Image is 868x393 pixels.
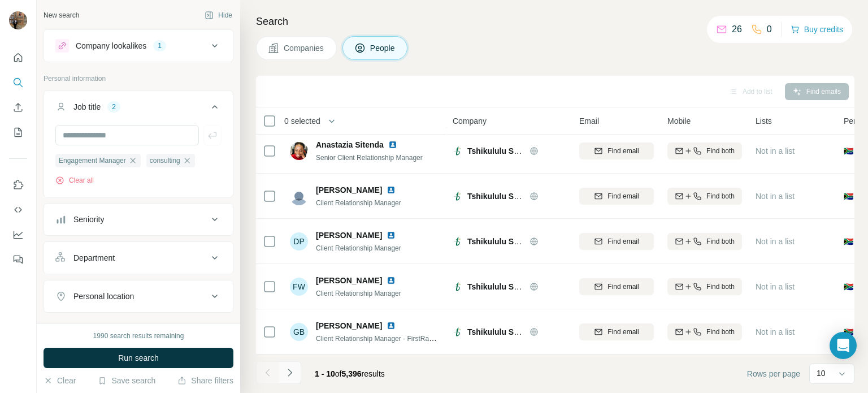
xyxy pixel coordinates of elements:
[667,278,742,295] button: Find both
[453,282,462,291] img: Logo of Tshikululu Social Investments
[706,327,735,337] span: Find both
[579,142,654,159] button: Find email
[579,233,654,250] button: Find email
[44,244,233,271] button: Department
[388,140,397,149] img: LinkedIn logo
[607,191,639,201] span: Find email
[55,175,94,185] button: Clear all
[387,231,396,240] img: LinkedIn logo
[370,42,396,54] span: People
[844,145,853,157] span: 🇿🇦
[316,334,472,343] span: Client Relationship Manager - FirstRand Foundation
[579,323,654,340] button: Find email
[150,156,180,166] span: consulting
[44,283,233,310] button: Personal location
[98,375,155,386] button: Save search
[316,184,382,196] span: [PERSON_NAME]
[767,23,772,36] p: 0
[844,191,853,202] span: 🇿🇦
[284,42,325,54] span: Companies
[667,233,742,250] button: Find both
[316,230,382,241] span: [PERSON_NAME]
[342,369,362,378] span: 5,396
[153,41,166,51] div: 1
[453,146,462,156] img: Logo of Tshikululu Social Investments
[118,352,159,364] span: Run search
[315,369,335,378] span: 1 - 10
[467,237,580,246] span: Tshikululu Social Investments
[387,276,396,285] img: LinkedIn logo
[73,101,101,113] div: Job title
[607,282,639,292] span: Find email
[756,146,795,156] span: Not in a list
[9,224,27,245] button: Dashboard
[73,214,104,225] div: Seniority
[316,290,401,297] span: Client Relationship Manager
[284,115,320,127] span: 0 selected
[667,188,742,205] button: Find both
[467,327,580,336] span: Tshikululu Social Investments
[44,375,76,386] button: Clear
[44,74,233,84] p: Personal information
[316,275,382,286] span: [PERSON_NAME]
[607,146,639,156] span: Find email
[290,232,308,251] div: DP
[9,249,27,270] button: Feedback
[290,278,308,296] div: FW
[316,244,401,252] span: Client Relationship Manager
[579,278,654,295] button: Find email
[387,321,396,330] img: LinkedIn logo
[756,327,795,336] span: Not in a list
[453,237,462,246] img: Logo of Tshikululu Social Investments
[73,291,134,302] div: Personal location
[706,236,735,247] span: Find both
[316,139,384,150] span: Anastazia Sitenda
[9,47,27,68] button: Quick start
[44,32,233,59] button: Company lookalikes1
[453,327,462,336] img: Logo of Tshikululu Social Investments
[667,142,742,159] button: Find both
[844,236,853,247] span: 🇿🇦
[706,146,735,156] span: Find both
[830,332,857,359] div: Open Intercom Messenger
[107,102,120,112] div: 2
[667,323,742,340] button: Find both
[290,142,308,160] img: Avatar
[467,192,580,201] span: Tshikululu Social Investments
[467,146,580,156] span: Tshikululu Social Investments
[290,323,308,341] div: GB
[579,188,654,205] button: Find email
[756,282,795,291] span: Not in a list
[467,282,580,291] span: Tshikululu Social Investments
[256,14,854,29] h4: Search
[791,21,843,37] button: Buy credits
[335,369,342,378] span: of
[93,331,184,341] div: 1990 search results remaining
[817,368,826,379] p: 10
[579,115,599,127] span: Email
[9,97,27,118] button: Enrich CSV
[747,368,800,379] span: Rows per page
[844,281,853,292] span: 🇿🇦
[756,237,795,246] span: Not in a list
[316,320,382,331] span: [PERSON_NAME]
[387,185,396,195] img: LinkedIn logo
[290,187,308,205] img: Avatar
[44,93,233,125] button: Job title2
[59,156,126,166] span: Engagement Manager
[453,115,487,127] span: Company
[453,192,462,201] img: Logo of Tshikululu Social Investments
[9,122,27,142] button: My lists
[844,326,853,338] span: 🇿🇦
[9,200,27,220] button: Use Surfe API
[44,348,233,368] button: Run search
[667,115,691,127] span: Mobile
[9,72,27,93] button: Search
[607,236,639,247] span: Find email
[177,375,233,386] button: Share filters
[44,10,79,20] div: New search
[9,11,27,29] img: Avatar
[316,199,401,207] span: Client Relationship Manager
[279,361,301,384] button: Navigate to next page
[706,282,735,292] span: Find both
